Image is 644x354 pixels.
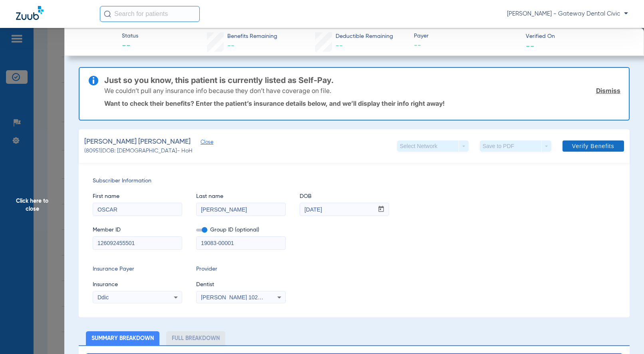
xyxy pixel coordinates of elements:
p: We couldn’t pull any insurance info because they don’t have coverage on file. [104,87,331,95]
span: Ddic [97,294,109,301]
span: Group ID (optional) [196,226,286,234]
h3: Just so you know, this patient is currently listed as Self-Pay. [104,76,620,84]
span: Provider [196,265,286,273]
span: Verify Benefits [572,143,614,149]
span: [PERSON_NAME] 1023036365 [201,294,280,301]
button: Verify Benefits [563,140,624,152]
span: Benefits Remaining [227,32,277,41]
span: [PERSON_NAME] - Gateway Dental Civic [507,10,628,18]
span: Dentist [196,281,286,289]
span: -- [336,42,343,49]
img: Search Icon [104,10,111,18]
input: Search for patients [100,6,200,22]
span: [PERSON_NAME] [PERSON_NAME] [84,137,191,147]
span: Insurance [93,281,182,289]
span: Subscriber Information [93,177,615,185]
button: Open calendar [374,203,389,216]
span: (80951) DOB: [DEMOGRAPHIC_DATA] - HoH [84,147,193,155]
li: Summary Breakdown [86,331,159,345]
span: Verified On [526,32,631,41]
span: Last name [196,192,286,201]
span: -- [122,41,138,52]
span: First name [93,192,182,201]
span: Close [201,139,208,147]
li: Full Breakdown [166,331,225,345]
span: -- [227,42,235,49]
img: info-icon [89,76,98,85]
span: Deductible Remaining [336,32,393,41]
span: Payer [414,32,519,40]
span: Status [122,32,138,40]
span: Insurance Payer [93,265,182,273]
img: Zuub Logo [16,6,44,20]
a: Dismiss [596,87,620,95]
span: DOB [300,192,389,201]
span: -- [414,41,519,51]
iframe: Chat Widget [604,316,644,354]
span: Member ID [93,226,182,234]
span: -- [526,42,535,50]
p: Want to check their benefits? Enter the patient’s insurance details below, and we’ll display thei... [104,99,620,107]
